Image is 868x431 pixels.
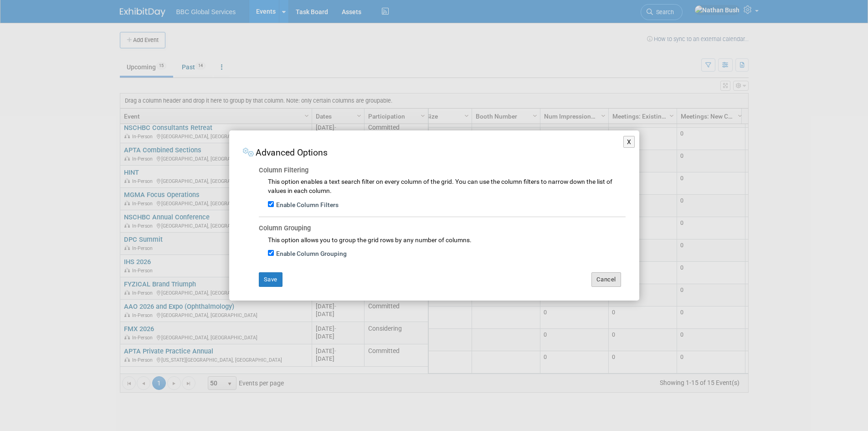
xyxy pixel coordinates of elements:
[259,217,626,234] div: Column Grouping
[268,175,626,196] div: This option enables a text search filter on every column of the grid. You can use the column filt...
[268,234,626,245] div: This option allows you to group the grid rows by any number of columns.
[274,249,347,259] label: Enable Column Grouping
[259,272,282,287] button: Save
[274,201,339,210] label: Enable Column Filters
[623,136,635,148] button: X
[591,272,621,287] button: Cancel
[243,144,626,159] div: Advanced Options
[259,159,626,176] div: Column Filtering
